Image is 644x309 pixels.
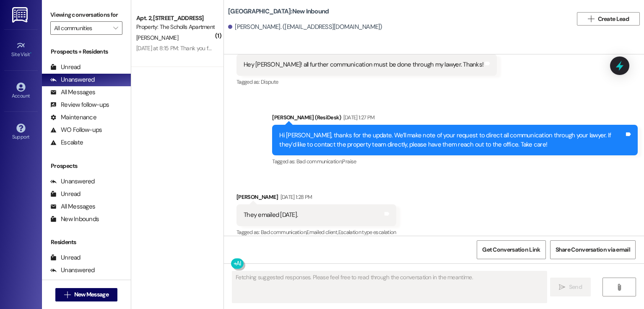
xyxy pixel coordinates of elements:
[50,126,102,134] div: WO Follow-ups
[236,226,396,238] div: Tagged as:
[50,113,96,122] div: Maintenance
[306,229,338,236] span: Emailed client ,
[4,39,38,61] a: Site Visit •
[296,158,342,165] span: Bad communication ,
[559,284,565,291] i: 
[616,284,622,291] i: 
[136,34,178,41] span: [PERSON_NAME]
[74,290,109,299] span: New Message
[42,47,131,56] div: Prospects + Residents
[477,240,545,259] button: Get Conversation Link
[556,245,630,254] span: Share Conversation via email
[588,15,594,22] i: 
[50,75,95,84] div: Unanswered
[4,121,38,144] a: Support
[42,238,131,247] div: Residents
[550,240,636,259] button: Share Conversation via email
[4,80,38,103] a: Account
[30,50,31,56] span: •
[236,193,396,204] div: [PERSON_NAME]
[577,12,640,26] button: Create Lead
[279,131,624,149] div: Hi [PERSON_NAME], thanks for the update. We’ll make note of your request to direct all communicat...
[50,8,122,21] label: Viewing conversations for
[136,14,214,23] div: Apt. 2, [STREET_ADDRESS]
[232,271,546,303] textarea: Fetching suggested responses. Please feel free to read through the conversation in the meantime.
[272,113,638,125] div: [PERSON_NAME] (ResiDesk)
[50,177,95,186] div: Unanswered
[598,15,629,23] span: Create Lead
[272,155,638,167] div: Tagged as:
[54,21,109,35] input: All communities
[55,288,117,301] button: New Message
[228,23,382,31] div: [PERSON_NAME]. ([EMAIL_ADDRESS][DOMAIN_NAME])
[228,7,329,16] b: [GEOGRAPHIC_DATA]: New Inbound
[342,158,356,165] span: Praise
[261,78,278,85] span: Dispute
[50,253,80,262] div: Unread
[50,190,80,198] div: Unread
[42,162,131,170] div: Prospects
[50,266,95,275] div: Unanswered
[244,211,298,219] div: They emailed [DATE].
[50,278,95,287] div: All Messages
[550,278,591,296] button: Send
[244,60,483,69] div: Hey [PERSON_NAME]! all further communication must be done through my lawyer. Thanks!
[50,138,83,147] div: Escalate
[261,229,306,236] span: Bad communication ,
[50,63,80,72] div: Unread
[50,100,109,109] div: Review follow-ups
[569,283,582,291] span: Send
[64,291,70,298] i: 
[136,23,214,31] div: Property: The Scholls Apartments
[50,88,95,97] div: All Messages
[236,76,497,88] div: Tagged as:
[113,25,118,31] i: 
[341,113,375,122] div: [DATE] 1:27 PM
[338,229,396,236] span: Escalation type escalation
[50,202,95,211] div: All Messages
[50,215,99,224] div: New Inbounds
[278,193,312,201] div: [DATE] 1:28 PM
[12,7,29,23] img: ResiDesk Logo
[482,245,540,254] span: Get Conversation Link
